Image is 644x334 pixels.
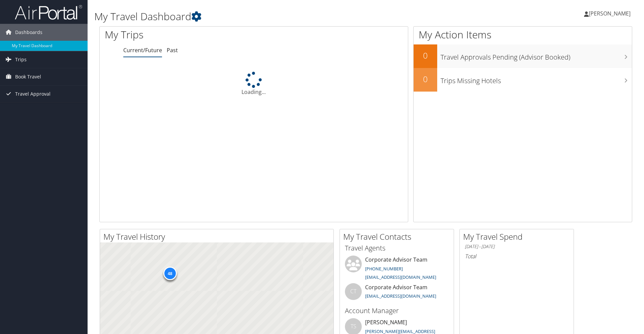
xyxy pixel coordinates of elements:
[103,231,333,242] h2: My Travel History
[342,256,452,283] li: Corporate Advisor Team
[123,46,162,54] a: Current/Future
[414,44,632,68] a: 0Travel Approvals Pending (Advisor Booked)
[465,253,569,260] h6: Total
[414,68,632,92] a: 0Trips Missing Hotels
[414,28,632,42] h1: My Action Items
[163,267,176,280] div: 48
[15,51,27,68] span: Trips
[441,49,632,62] h3: Travel Approvals Pending (Advisor Booked)
[345,306,449,315] h3: Account Manager
[365,293,436,299] a: [EMAIL_ADDRESS][DOMAIN_NAME]
[345,283,362,300] div: CT
[365,266,403,272] a: [PHONE_NUMBER]
[15,4,82,20] img: airportal-logo.png
[463,231,574,242] h2: My Travel Spend
[345,243,449,253] h3: Travel Agents
[589,10,631,17] span: [PERSON_NAME]
[465,243,569,250] h6: [DATE] - [DATE]
[15,86,51,102] span: Travel Approval
[414,73,437,85] h2: 0
[15,68,41,85] span: Book Travel
[441,73,632,86] h3: Trips Missing Hotels
[584,3,637,24] a: [PERSON_NAME]
[343,231,454,242] h2: My Travel Contacts
[414,50,437,61] h2: 0
[342,283,452,305] li: Corporate Advisor Team
[365,274,436,280] a: [EMAIL_ADDRESS][DOMAIN_NAME]
[167,46,178,54] a: Past
[105,28,275,42] h1: My Trips
[94,9,456,24] h1: My Travel Dashboard
[15,24,42,41] span: Dashboards
[100,72,408,96] div: Loading...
